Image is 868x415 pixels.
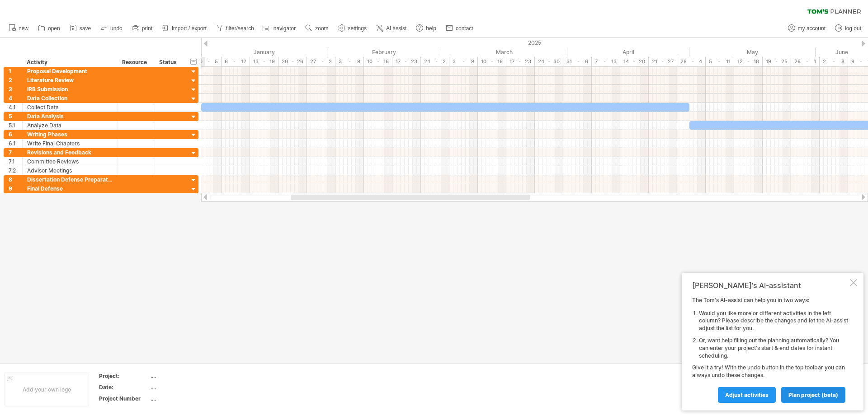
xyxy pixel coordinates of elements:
[214,23,257,34] a: filter/search
[9,130,22,139] div: 6
[99,395,149,402] div: Project Number
[27,148,113,157] div: Revisions and Feedback
[303,23,331,34] a: zoom
[699,310,848,332] li: Would you like more or different activities in the left column? Please describe the changes and l...
[226,25,254,32] span: filter/search
[392,57,421,66] div: 17 - 23
[414,23,439,34] a: help
[172,25,207,32] span: import / export
[592,57,620,66] div: 7 - 13
[159,58,179,67] div: Status
[193,57,222,66] div: 30 - 5
[9,175,22,184] div: 8
[99,372,149,380] div: Project:
[535,57,563,66] div: 24 - 30
[122,58,150,67] div: Resource
[348,25,367,32] span: settings
[449,57,478,66] div: 3 - 9
[9,121,22,130] div: 5.1
[27,76,113,84] div: Literature Review
[699,337,848,359] li: Or, want help filling out the planning automatically? You can enter your project's start & end da...
[820,57,848,66] div: 2 - 8
[48,25,60,32] span: open
[9,85,22,93] div: 3
[786,23,828,34] a: my account
[27,139,113,148] div: Write Final Chapters
[250,57,278,66] div: 13 - 19
[27,175,113,184] div: Dissertation Defense Preparation
[80,25,91,32] span: save
[160,23,209,34] a: import / export
[692,297,848,402] div: The Tom's AI-assist can help you in two ways: Give it a try! With the undo button in the top tool...
[725,392,769,398] span: Adjust activities
[734,57,763,66] div: 12 - 18
[9,103,22,112] div: 4.1
[563,57,592,66] div: 31 - 6
[620,57,649,66] div: 14 - 20
[9,67,22,75] div: 1
[718,387,776,403] a: Adjust activities
[27,94,113,103] div: Data Collection
[649,57,677,66] div: 21 - 27
[98,23,125,34] a: undo
[788,392,838,398] span: plan project (beta)
[798,25,826,32] span: my account
[327,47,441,57] div: February 2025
[791,57,820,66] div: 26 - 1
[151,395,226,402] div: ....
[274,25,296,32] span: navigator
[110,25,123,32] span: undo
[315,25,328,32] span: zoom
[421,57,449,66] div: 24 - 2
[307,57,335,66] div: 27 - 2
[441,47,567,57] div: March 2025
[335,57,364,66] div: 3 - 9
[9,166,22,175] div: 7.2
[27,157,113,166] div: Committee Reviews
[27,184,113,193] div: Final Defense
[151,372,226,380] div: ....
[833,23,864,34] a: log out
[222,57,250,66] div: 6 - 12
[386,25,406,32] span: AI assist
[99,383,149,391] div: Date:
[689,47,816,57] div: May 2025
[763,57,791,66] div: 19 - 25
[27,166,113,175] div: Advisor Meetings
[456,25,473,32] span: contact
[781,387,845,403] a: plan project (beta)
[261,23,298,34] a: navigator
[706,57,734,66] div: 5 - 11
[36,23,63,34] a: open
[374,23,409,34] a: AI assist
[27,121,113,130] div: Analyze Data
[19,25,28,32] span: new
[677,57,706,66] div: 28 - 4
[67,23,94,34] a: save
[201,47,327,57] div: January 2025
[27,103,113,112] div: Collect Data
[9,184,22,193] div: 9
[364,57,392,66] div: 10 - 16
[443,23,476,34] a: contact
[27,85,113,93] div: IRB Submission
[9,157,22,166] div: 7.1
[9,112,22,121] div: 5
[692,281,848,290] div: [PERSON_NAME]'s AI-assistant
[9,139,22,148] div: 6.1
[9,94,22,103] div: 4
[142,25,152,32] span: print
[9,76,22,84] div: 2
[27,58,113,67] div: Activity
[151,383,226,391] div: ....
[130,23,155,34] a: print
[336,23,369,34] a: settings
[426,25,436,32] span: help
[27,67,113,75] div: Proposal Development
[27,112,113,121] div: Data Analysis
[278,57,307,66] div: 20 - 26
[5,373,89,406] div: Add your own logo
[27,130,113,139] div: Writing Phases
[478,57,506,66] div: 10 - 16
[9,148,22,157] div: 7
